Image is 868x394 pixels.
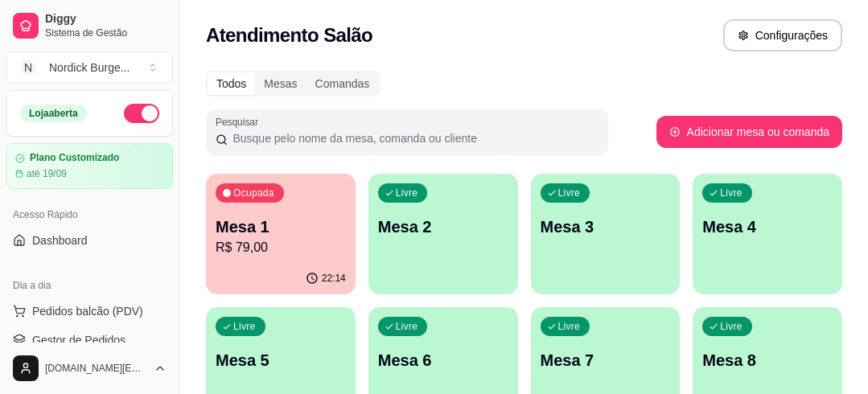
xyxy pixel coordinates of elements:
p: Mesa 7 [541,349,671,371]
p: Mesa 5 [216,349,346,371]
p: Ocupada [233,187,274,199]
button: OcupadaMesa 1R$ 79,0022:14 [206,174,356,294]
button: Alterar Status [124,104,159,123]
a: Gestor de Pedidos [6,327,173,353]
span: Dashboard [32,232,88,248]
p: Mesa 6 [378,349,508,371]
button: Configurações [723,19,842,51]
p: Mesa 1 [216,215,346,238]
div: Mesas [255,72,306,95]
article: até 19/09 [27,167,67,180]
p: Livre [720,187,743,199]
label: Pesquisar [216,115,264,129]
span: Pedidos balcão (PDV) [32,303,143,319]
p: Livre [396,187,418,199]
a: Dashboard [6,228,173,253]
button: LivreMesa 3 [531,174,681,294]
span: N [20,60,36,76]
button: LivreMesa 4 [693,174,842,294]
button: [DOMAIN_NAME][EMAIL_ADDRESS][DOMAIN_NAME] [6,349,173,388]
article: Plano Customizado [30,152,119,164]
h2: Atendimento Salão [206,23,372,48]
span: [DOMAIN_NAME][EMAIL_ADDRESS][DOMAIN_NAME] [45,362,147,375]
p: R$ 79,00 [216,238,346,257]
span: Gestor de Pedidos [32,332,125,348]
p: Livre [558,320,581,333]
button: Select a team [6,51,173,84]
p: Livre [558,187,581,199]
button: LivreMesa 2 [368,174,518,294]
span: Diggy [45,12,167,27]
div: Todos [208,72,255,95]
div: Comandas [306,72,379,95]
p: Mesa 8 [702,349,833,371]
p: 22:14 [322,272,346,285]
p: Mesa 4 [702,215,833,238]
div: Nordick Burge ... [49,60,130,76]
p: Livre [396,320,418,333]
div: Dia a dia [6,273,173,298]
input: Pesquisar [228,130,599,146]
span: Sistema de Gestão [45,27,167,39]
p: Mesa 2 [378,215,508,238]
div: Loja aberta [20,105,87,122]
a: DiggySistema de Gestão [6,6,173,45]
a: Plano Customizadoaté 19/09 [6,143,173,189]
button: Pedidos balcão (PDV) [6,298,173,324]
p: Mesa 3 [541,215,671,238]
div: Acesso Rápido [6,202,173,228]
p: Livre [720,320,743,333]
button: Adicionar mesa ou comanda [656,116,842,148]
p: Livre [233,320,256,333]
